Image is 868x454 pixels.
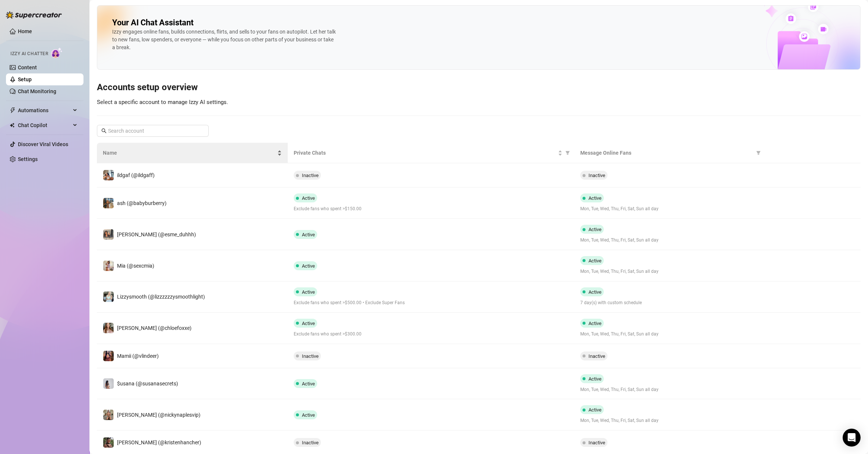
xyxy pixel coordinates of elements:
[18,156,38,162] a: Settings
[588,353,605,359] span: Inactive
[97,82,861,94] h3: Accounts setup overview
[6,11,62,19] img: logo-BBDzfeDw.svg
[97,143,288,163] th: Name
[103,410,114,420] img: Nicky (@nickynaplesvip)
[564,147,571,158] span: filter
[117,294,205,300] span: Lizzysmooth (@lizzzzzzysmoothlight)
[302,173,319,178] span: Inactive
[103,323,114,333] img: Chloe (@chloefoxxe)
[294,331,568,338] span: Exclude fans who spent >$300.00
[302,440,319,445] span: Inactive
[588,407,602,413] span: Active
[112,28,336,51] div: Izzy engages online fans, builds connections, flirts, and sells to your fans on autopilot. Let he...
[10,50,48,57] span: Izzy AI Chatter
[565,151,570,155] span: filter
[588,440,605,445] span: Inactive
[18,119,71,131] span: Chat Copilot
[117,412,201,418] span: [PERSON_NAME] (@nickynaplesvip)
[302,289,315,295] span: Active
[97,99,228,105] span: Select a specific account to manage Izzy AI settings.
[18,88,56,94] a: Chat Monitoring
[580,149,753,157] span: Message Online Fans
[756,151,761,155] span: filter
[18,76,32,82] a: Setup
[580,331,759,338] span: Mon, Tue, Wed, Thu, Fri, Sat, Sun all day
[843,429,861,447] div: Open Intercom Messenger
[103,170,114,180] img: ildgaf (@ildgaff)
[588,173,605,178] span: Inactive
[288,143,574,163] th: Private Chats
[294,299,568,306] span: Exclude fans who spent >$500.00 • Exclude Super Fans
[117,325,192,331] span: [PERSON_NAME] (@chloefoxxe)
[580,386,759,393] span: Mon, Tue, Wed, Thu, Fri, Sat, Sun all day
[302,381,315,387] span: Active
[117,381,178,387] span: $usana (@susanasecrets)
[302,321,315,326] span: Active
[117,439,201,445] span: [PERSON_NAME] (@kristenhancher)
[588,195,602,201] span: Active
[18,141,68,147] a: Discover Viral Videos
[580,417,759,424] span: Mon, Tue, Wed, Thu, Fri, Sat, Sun all day
[588,289,602,295] span: Active
[18,64,37,70] a: Content
[103,378,114,389] img: $usana (@susanasecrets)
[10,107,16,113] span: thunderbolt
[117,200,167,206] span: ash (@babyburberry)
[103,437,114,448] img: Kristen (@kristenhancher)
[580,205,759,212] span: Mon, Tue, Wed, Thu, Fri, Sat, Sun all day
[103,198,114,208] img: ash (@babyburberry)
[103,261,114,271] img: Mia (@sexcmia)
[112,18,193,28] h2: Your AI Chat Assistant
[103,291,114,302] img: Lizzysmooth (@lizzzzzzysmoothlight)
[580,299,759,306] span: 7 day(s) with custom schedule
[588,321,602,326] span: Active
[51,47,63,58] img: AI Chatter
[588,258,602,264] span: Active
[302,263,315,269] span: Active
[117,231,196,237] span: [PERSON_NAME] (@esme_duhhh)
[10,123,15,128] img: Chat Copilot
[294,205,568,212] span: Exclude fans who spent >$150.00
[117,353,159,359] span: Mamii (@vlindeer)
[103,149,276,157] span: Name
[588,376,602,382] span: Active
[103,351,114,361] img: Mamii (@vlindeer)
[302,353,319,359] span: Inactive
[755,147,762,158] span: filter
[108,127,198,135] input: Search account
[302,232,315,237] span: Active
[302,412,315,418] span: Active
[580,268,759,275] span: Mon, Tue, Wed, Thu, Fri, Sat, Sun all day
[18,104,71,116] span: Automations
[294,149,556,157] span: Private Chats
[580,237,759,244] span: Mon, Tue, Wed, Thu, Fri, Sat, Sun all day
[117,172,155,178] span: ildgaf (@ildgaff)
[588,227,602,232] span: Active
[18,28,32,34] a: Home
[117,263,154,269] span: Mia (@sexcmia)
[302,195,315,201] span: Active
[103,229,114,240] img: Esmeralda (@esme_duhhh)
[101,128,107,133] span: search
